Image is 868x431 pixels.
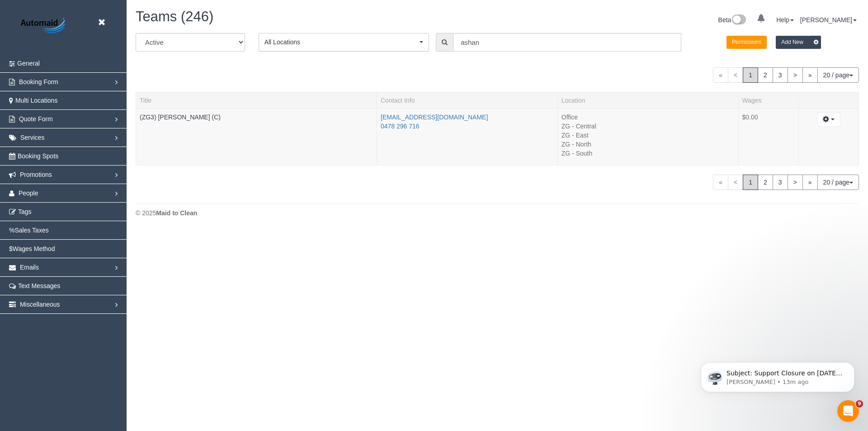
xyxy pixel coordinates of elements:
[776,16,794,24] a: Help
[817,67,859,83] button: 20 / page
[16,16,72,36] img: Automaid Logo
[18,208,32,215] span: Tags
[561,122,735,131] li: ZG - Central
[19,78,58,85] span: Booking Form
[557,109,738,166] td: Location
[14,227,48,234] span: Sales Taxes
[136,109,377,166] td: Title
[557,92,738,109] th: Location
[17,60,40,67] span: General
[773,175,788,190] a: 3
[561,149,735,158] li: ZG - South
[713,175,859,190] nav: Pagination navigation
[18,152,58,160] span: Booking Spots
[726,36,767,49] button: Permissions
[731,14,746,26] img: New interface
[773,67,788,83] a: 3
[140,114,221,121] a: (ZG3) [PERSON_NAME] (C)
[802,67,818,83] a: »
[377,109,558,166] td: Contact Info
[453,33,681,52] input: Enter the first 3 letters of the name to search
[20,171,52,178] span: Promotions
[856,400,863,407] span: 9
[738,92,798,109] th: Wages
[800,16,857,24] a: [PERSON_NAME]
[728,175,743,190] span: <
[776,36,821,49] button: Add New
[837,400,859,422] iframe: Intercom live chat
[259,33,429,52] button: All Locations
[19,115,53,123] span: Quote Form
[381,123,420,130] a: 0478 296 716
[140,122,373,124] div: Tags
[156,209,197,217] strong: Maid to Clean
[713,67,728,83] span: «
[136,92,377,109] th: Title
[718,16,746,24] a: Beta
[687,343,868,407] iframe: Intercom notifications message
[136,9,213,24] span: Teams (246)
[758,67,773,83] a: 2
[738,109,798,166] td: Wages
[20,301,60,308] span: Miscellaneous
[377,92,558,109] th: Contact Info
[15,97,57,104] span: Multi Locations
[264,38,418,47] span: All Locations
[713,175,728,190] span: «
[18,282,60,289] span: Text Messages
[13,245,55,252] span: Wages Method
[561,140,735,149] li: ZG - North
[20,134,45,141] span: Services
[136,208,859,218] div: © 2025
[743,67,758,83] span: 1
[381,114,488,121] a: [EMAIL_ADDRESS][DOMAIN_NAME]
[19,189,38,197] span: People
[743,175,758,190] span: 1
[561,113,735,122] li: Office
[713,67,859,83] nav: Pagination navigation
[788,67,803,83] a: >
[817,175,859,190] button: 20 / page
[802,175,818,190] a: »
[788,175,803,190] a: >
[561,131,735,140] li: ZG - East
[20,264,39,271] span: Emails
[758,175,773,190] a: 2
[728,67,743,83] span: <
